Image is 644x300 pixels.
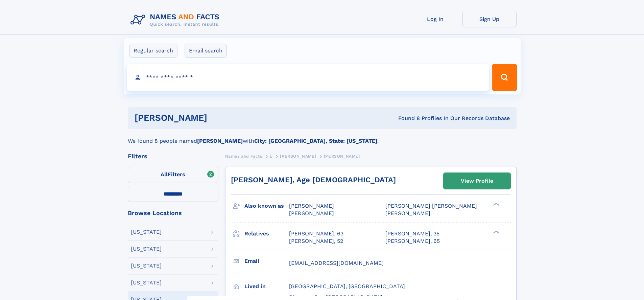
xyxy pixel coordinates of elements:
[385,230,439,237] a: [PERSON_NAME], 35
[254,138,377,144] b: City: [GEOGRAPHIC_DATA], State: [US_STATE]
[185,44,227,58] label: Email search
[289,230,343,237] a: [PERSON_NAME], 63
[128,11,225,29] img: Logo Names and Facts
[244,255,289,267] h3: Email
[131,280,162,285] div: [US_STATE]
[129,44,177,58] label: Regular search
[128,210,218,216] div: Browse Locations
[270,154,272,159] span: L
[385,203,477,209] span: [PERSON_NAME] [PERSON_NAME]
[135,114,303,122] h1: [PERSON_NAME]
[131,229,162,235] div: [US_STATE]
[244,281,289,292] h3: Lived in
[492,64,517,91] button: Search Button
[289,210,334,216] span: [PERSON_NAME]
[127,64,489,91] input: search input
[385,210,430,216] span: [PERSON_NAME]
[444,173,510,189] a: View Profile
[270,152,272,160] a: L
[244,200,289,212] h3: Also known as
[131,246,162,252] div: [US_STATE]
[303,115,510,122] div: Found 8 Profiles In Our Records Database
[280,152,316,160] a: [PERSON_NAME]
[128,153,218,159] div: Filters
[231,176,396,184] a: [PERSON_NAME], Age [DEMOGRAPHIC_DATA]
[289,237,343,245] a: [PERSON_NAME], 52
[131,263,162,269] div: [US_STATE]
[225,152,262,160] a: Names and Facts
[324,154,360,159] span: [PERSON_NAME]
[461,173,493,189] div: View Profile
[280,154,316,159] span: [PERSON_NAME]
[128,167,218,183] label: Filters
[244,228,289,239] h3: Relatives
[197,138,243,144] b: [PERSON_NAME]
[408,11,462,27] a: Log In
[161,171,168,178] span: All
[492,202,500,207] div: ❯
[128,129,517,145] div: We found 8 people named with .
[385,237,440,245] a: [PERSON_NAME], 65
[492,230,500,234] div: ❯
[289,260,384,266] span: [EMAIL_ADDRESS][DOMAIN_NAME]
[462,11,517,27] a: Sign Up
[289,203,334,209] span: [PERSON_NAME]
[289,283,405,290] span: [GEOGRAPHIC_DATA], [GEOGRAPHIC_DATA]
